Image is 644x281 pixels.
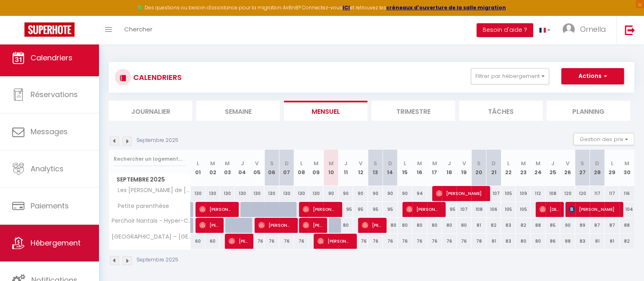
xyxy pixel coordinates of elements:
[131,68,182,86] h3: CALENDRIERS
[531,186,545,201] div: 112
[427,218,442,233] div: 80
[317,233,352,249] span: [PERSON_NAME]
[595,159,599,167] abbr: D
[220,186,235,201] div: 130
[560,218,575,233] div: 90
[462,159,466,167] abbr: V
[471,234,486,249] div: 78
[386,4,506,11] a: créneaux d'ouverture de la salle migration
[620,150,634,186] th: 30
[442,202,457,217] div: 95
[309,186,323,201] div: 130
[225,159,230,167] abbr: M
[516,186,530,201] div: 109
[303,201,337,217] span: [PERSON_NAME]
[620,218,634,233] div: 88
[279,150,294,186] th: 07
[609,244,638,275] iframe: Chat
[560,186,575,201] div: 120
[611,159,613,167] abbr: L
[303,217,322,233] span: [PERSON_NAME]
[371,101,455,121] li: Trimestre
[205,234,220,249] div: 60
[492,159,496,167] abbr: D
[457,218,471,233] div: 80
[563,23,575,35] img: ...
[114,152,186,166] input: Rechercher un logement...
[398,186,412,201] div: 90
[442,150,457,186] th: 18
[580,159,584,167] abbr: S
[471,150,486,186] th: 20
[486,234,501,249] div: 81
[383,202,398,217] div: 95
[412,186,427,201] div: 94
[398,150,412,186] th: 15
[110,234,192,240] span: [GEOGRAPHIC_DATA] – [GEOGRAPHIC_DATA], [GEOGRAPHIC_DATA], CHU
[314,159,319,167] abbr: M
[507,159,510,167] abbr: L
[477,23,533,37] button: Besoin d'aide ?
[604,234,619,249] div: 81
[343,4,350,11] strong: ICI
[569,201,618,217] span: [PERSON_NAME]
[501,186,516,201] div: 105
[459,101,543,121] li: Tâches
[521,159,526,167] abbr: M
[191,150,205,186] th: 01
[545,234,560,249] div: 86
[362,217,381,233] span: [PERSON_NAME]
[545,150,560,186] th: 25
[31,201,69,211] span: Paiements
[136,137,178,144] p: Septembre 2025
[300,159,303,167] abbr: L
[285,159,289,167] abbr: D
[575,186,590,201] div: 120
[590,218,604,233] div: 87
[31,238,81,248] span: Hébergement
[486,218,501,233] div: 82
[7,3,31,28] button: Ouvrir le widget de chat LiveChat
[197,159,199,167] abbr: L
[457,202,471,217] div: 107
[31,164,64,174] span: Analytics
[110,202,171,211] span: Petite parenthèse
[353,234,368,249] div: 76
[471,218,486,233] div: 81
[24,22,75,37] img: Super Booking
[580,24,606,34] span: Ornella
[556,16,616,44] a: ... Ornella
[604,186,619,201] div: 117
[516,150,530,186] th: 23
[199,201,233,217] span: [PERSON_NAME]
[457,234,471,249] div: 76
[620,186,634,201] div: 116
[531,218,545,233] div: 88
[250,186,264,201] div: 130
[590,150,604,186] th: 28
[338,186,353,201] div: 90
[590,186,604,201] div: 117
[442,234,457,249] div: 76
[575,218,590,233] div: 89
[199,217,219,233] span: [PERSON_NAME]
[353,150,368,186] th: 12
[353,202,368,217] div: 95
[205,186,220,201] div: 130
[31,126,68,137] span: Messages
[229,233,248,249] span: [PERSON_NAME] [PERSON_NAME]
[255,159,259,167] abbr: V
[191,234,205,249] div: 60
[477,159,481,167] abbr: S
[235,186,249,201] div: 130
[486,202,501,217] div: 106
[383,186,398,201] div: 90
[590,234,604,249] div: 81
[561,68,624,84] button: Actions
[560,150,575,186] th: 26
[31,89,78,100] span: Réservations
[406,201,440,217] span: [PERSON_NAME]
[412,218,427,233] div: 80
[412,150,427,186] th: 16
